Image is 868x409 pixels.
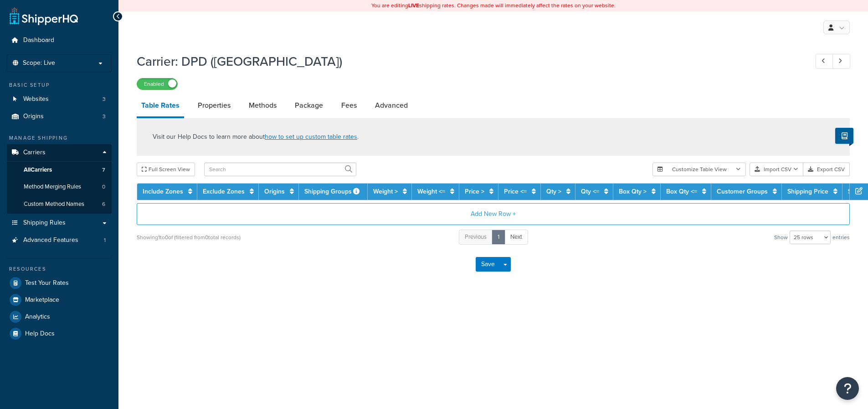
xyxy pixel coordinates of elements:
a: Fees [337,94,361,116]
a: Previous [459,230,493,245]
a: Box Qty <= [666,187,697,196]
th: Shipping Groups [299,184,368,200]
li: Websites [7,91,112,108]
button: Import CSV [750,163,803,176]
span: Marketplace [25,296,59,304]
h1: Carrier: DPD ([GEOGRAPHIC_DATA]) [137,52,799,70]
span: Shipping Rules [23,219,66,227]
a: Qty > [546,187,561,196]
label: Enabled [137,79,177,89]
a: Next Record [832,54,850,69]
button: Show Help Docs [835,128,853,144]
p: Visit our Help Docs to learn more about . [153,132,359,142]
span: Show [774,231,788,244]
span: Previous [465,232,487,241]
a: Properties [193,94,235,116]
button: Full Screen View [137,163,195,176]
a: Previous Record [816,54,833,69]
span: Next [510,232,522,241]
span: Dashboard [23,37,54,44]
div: Manage Shipping [7,134,112,142]
span: Scope: Live [23,59,55,67]
a: Advanced Features1 [7,232,112,249]
span: Analytics [25,313,50,321]
div: Resources [7,265,112,273]
a: Price <= [504,187,527,196]
li: Custom Method Names [7,196,112,213]
a: Analytics [7,309,112,325]
a: Test Your Rates [7,275,112,291]
div: Basic Setup [7,81,112,89]
a: Origins [264,187,285,196]
a: Box Qty > [619,187,647,196]
li: Method Merging Rules [7,178,112,195]
span: 3 [103,95,106,103]
a: Weight <= [417,187,445,196]
button: Export CSV [803,163,850,176]
a: Price > [465,187,484,196]
span: Test Your Rates [25,279,69,287]
li: Origins [7,108,112,125]
a: Exclude Zones [203,187,245,196]
a: Help Docs [7,325,112,342]
a: Package [290,94,328,116]
a: how to set up custom table rates [265,132,357,142]
span: 0 [102,183,105,191]
a: Carriers [7,144,112,161]
a: Qty <= [581,187,599,196]
span: Advanced Features [23,236,78,244]
span: Websites [23,95,49,103]
a: Methods [244,94,281,116]
li: Advanced Features [7,232,112,249]
a: Weight > [373,187,398,196]
button: Customize Table View [652,163,746,176]
a: Customer Groups [717,187,768,196]
li: Carriers [7,144,112,214]
span: Carriers [23,149,46,157]
span: Custom Method Names [24,200,84,208]
span: entries [832,231,850,244]
b: LIVE [408,1,419,10]
a: Dashboard [7,32,112,49]
span: All Carriers [24,166,52,174]
span: 6 [102,200,105,208]
button: Open Resource Center [836,377,859,400]
button: Save [476,257,500,272]
a: 1 [492,230,505,245]
a: Next [504,230,528,245]
button: Add New Row + [137,203,850,225]
span: Help Docs [25,330,55,338]
a: AllCarriers7 [7,162,112,178]
a: Shipping Rules [7,215,112,231]
input: Search [204,163,356,176]
a: Include Zones [143,187,183,196]
span: 1 [104,236,106,244]
a: Advanced [370,94,412,116]
div: Showing 1 to 0 of (filtered from 0 total records) [137,231,241,244]
span: Origins [23,113,44,121]
a: Origins3 [7,108,112,125]
a: Custom Method Names6 [7,196,112,213]
span: Method Merging Rules [24,183,81,191]
a: Shipping Price [787,187,828,196]
a: Websites3 [7,91,112,108]
span: 3 [103,113,106,121]
a: Marketplace [7,292,112,308]
a: Table Rates [137,94,184,118]
a: Method Merging Rules0 [7,178,112,195]
span: 7 [102,166,105,174]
